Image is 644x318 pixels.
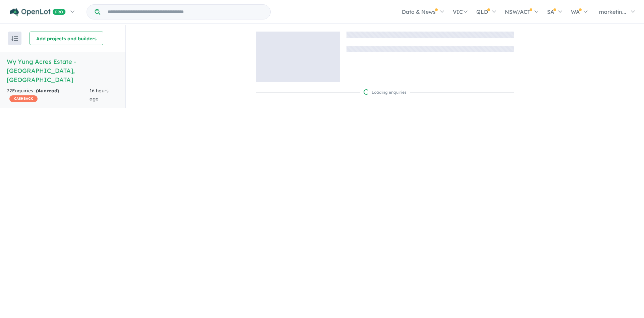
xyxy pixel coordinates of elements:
span: CASHBACK [9,95,38,102]
span: marketin... [599,8,626,15]
input: Try estate name, suburb, builder or developer [102,5,269,19]
div: Loading enquiries [364,89,407,96]
span: 16 hours ago [90,88,109,102]
button: Add projects and builders [30,32,103,45]
div: 72 Enquir ies [7,87,90,103]
h5: Wy Yung Acres Estate - [GEOGRAPHIC_DATA] , [GEOGRAPHIC_DATA] [7,57,119,84]
img: sort.svg [11,36,18,41]
img: Openlot PRO Logo White [10,8,66,16]
strong: ( unread) [36,88,59,94]
span: 4 [38,88,41,94]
